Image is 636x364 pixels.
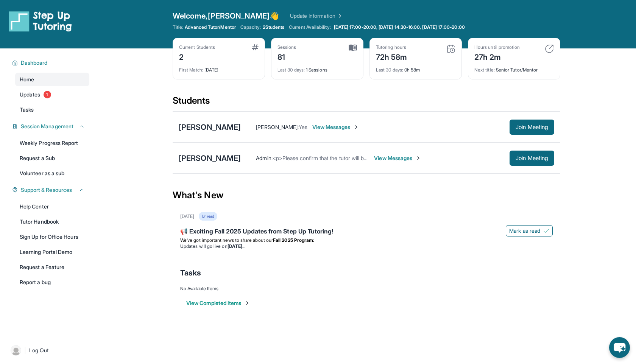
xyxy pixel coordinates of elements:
strong: Fall 2025 Program: [273,237,314,243]
div: 2 [179,50,215,62]
img: card [252,44,259,50]
span: Tasks [180,268,201,278]
button: Support & Resources [18,186,85,194]
img: Chevron-Right [415,155,421,161]
a: Request a Feature [15,260,89,274]
div: Hours until promotion [474,44,520,50]
a: Updates1 [15,88,89,101]
span: Join Meeting [516,156,548,160]
span: Home [20,76,34,83]
img: card [446,44,455,53]
span: Support & Resources [21,186,72,194]
span: Updates [20,91,41,98]
span: Log Out [29,347,49,354]
button: chat-button [609,337,630,358]
span: Last 30 days : [376,67,403,73]
div: 27h 2m [474,50,520,62]
span: Dashboard [21,59,48,67]
div: [DATE] [180,213,194,219]
span: Last 30 days : [277,67,305,73]
span: Mark as read [509,227,540,235]
a: Volunteer as a sub [15,166,89,180]
a: [DATE] 17:00-20:00, [DATE] 14:30-16:00, [DATE] 17:00-20:00 [332,24,466,30]
span: <p>Please confirm that the tutor will be able to attend your first assigned meeting time before j... [273,155,546,161]
span: Yes [299,124,307,130]
img: logo [9,11,72,32]
span: First Match : [179,67,203,73]
a: Tasks [15,103,89,117]
button: Mark as read [506,225,553,236]
a: Request a Sub [15,151,89,165]
div: 📢 Exciting Fall 2025 Updates from Step Up Tutoring! [180,227,553,237]
img: Chevron-Right [353,124,359,130]
a: Help Center [15,200,89,213]
span: [PERSON_NAME] : [256,124,299,130]
span: Next title : [474,67,495,73]
img: Chevron Right [335,12,343,20]
button: View Completed Items [186,299,250,307]
span: 1 [44,91,51,98]
div: Senior Tutor/Mentor [474,62,554,73]
span: View Messages [312,123,360,131]
strong: [DATE] [228,243,245,249]
span: Join Meeting [516,125,548,129]
a: Home [15,73,89,86]
span: View Messages [374,154,421,162]
a: Weekly Progress Report [15,136,89,150]
div: Current Students [179,44,215,50]
span: Title: [173,24,183,30]
span: Tasks [20,106,34,114]
div: No Available Items [180,286,553,292]
span: | [24,346,26,355]
button: Join Meeting [510,120,554,135]
img: user-img [11,345,21,356]
div: 81 [277,50,296,62]
div: Tutoring hours [376,44,407,50]
a: |Log Out [8,342,89,359]
a: Tutor Handbook [15,215,89,229]
img: card [349,44,357,51]
a: Learning Portal Demo [15,245,89,259]
div: Sessions [277,44,296,50]
span: Advanced Tutor/Mentor [185,24,235,30]
button: Session Management [18,123,85,130]
img: Mark as read [543,228,549,234]
div: 72h 58m [376,50,407,62]
div: Unread [199,212,217,221]
div: [PERSON_NAME] [179,122,241,132]
div: Students [173,95,560,111]
img: card [545,44,554,53]
a: Report a bug [15,275,89,289]
div: [PERSON_NAME] [179,153,241,163]
span: We’ve got important news to share about our [180,237,273,243]
span: Welcome, [PERSON_NAME] 👋 [173,11,279,21]
span: Session Management [21,123,73,130]
button: Join Meeting [510,151,554,166]
span: Current Availability: [289,24,330,30]
span: [DATE] 17:00-20:00, [DATE] 14:30-16:00, [DATE] 17:00-20:00 [334,24,465,30]
div: [DATE] [179,62,259,73]
span: Admin : [256,155,272,161]
div: 0h 58m [376,62,455,73]
li: Updates will go live on [180,243,553,249]
a: Sign Up for Office Hours [15,230,89,244]
button: Dashboard [18,59,85,67]
div: 1 Sessions [277,62,357,73]
div: What's New [173,179,560,212]
a: Update Information [290,12,343,20]
span: 2 Students [263,24,285,30]
span: Capacity: [240,24,261,30]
